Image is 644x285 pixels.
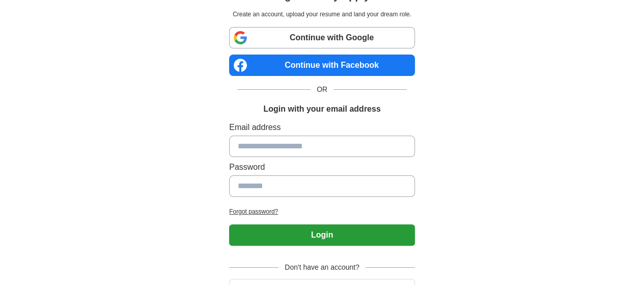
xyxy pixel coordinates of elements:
[229,161,415,173] label: Password
[278,262,366,273] span: Don't have an account?
[229,207,415,216] a: Forgot password?
[263,103,380,115] h1: Login with your email address
[229,224,415,246] button: Login
[229,121,415,134] label: Email address
[229,55,415,76] a: Continue with Facebook
[229,27,415,48] a: Continue with Google
[311,84,333,95] span: OR
[231,10,413,19] p: Create an account, upload your resume and land your dream role.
